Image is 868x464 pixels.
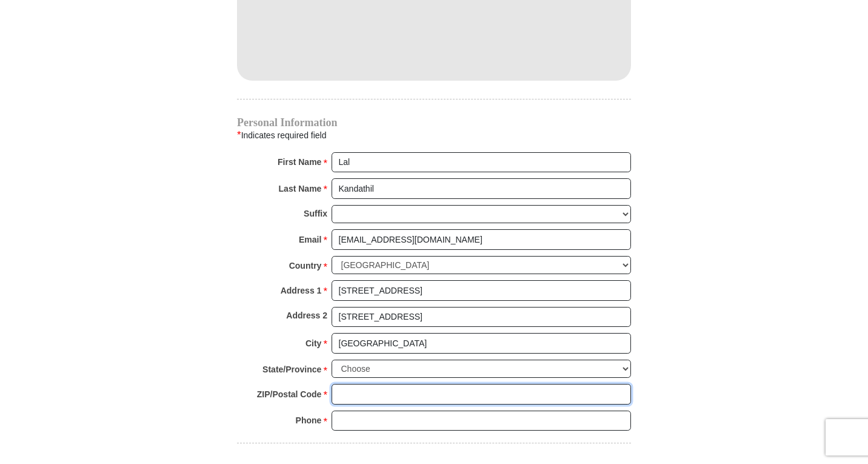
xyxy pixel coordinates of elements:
[286,307,327,324] strong: Address 2
[305,335,321,352] strong: City
[262,361,321,378] strong: State/Province
[257,386,322,403] strong: ZIP/Postal Code
[281,282,322,299] strong: Address 1
[279,180,322,197] strong: Last Name
[299,231,321,248] strong: Email
[296,412,322,429] strong: Phone
[237,127,631,143] div: Indicates required field
[304,205,327,222] strong: Suffix
[237,118,631,127] h4: Personal Information
[278,153,321,170] strong: First Name
[289,257,322,274] strong: Country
